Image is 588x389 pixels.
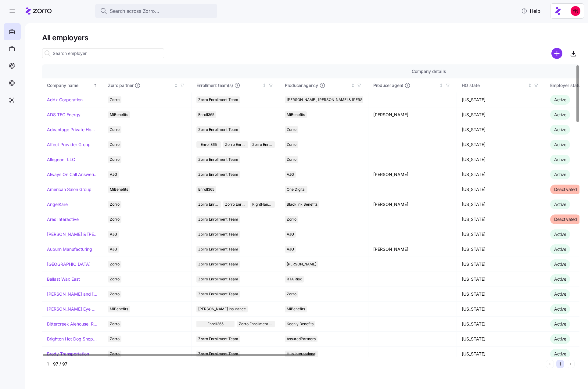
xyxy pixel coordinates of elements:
span: Active [554,202,566,207]
span: Zorro [110,156,120,163]
div: Company name [47,82,92,89]
td: [US_STATE] [457,122,545,137]
div: Not sorted [174,83,178,88]
input: Search employer [42,49,164,58]
span: Active [554,351,566,356]
span: Zorro [110,96,120,103]
span: Zorro Enrollment Team [198,276,238,283]
a: [PERSON_NAME] & [PERSON_NAME]'s [47,231,98,237]
span: Active [554,127,566,132]
button: Help [516,5,545,17]
a: Brody Transportation [47,351,89,357]
span: Producer agent [373,82,403,88]
span: Active [554,247,566,252]
span: Zorro Enrollment Team [198,261,238,268]
a: Affect Provider Group [47,142,91,148]
span: Zorro Enrollment Team [198,351,238,357]
a: Ballast Wax East [47,276,80,282]
div: Not sorted [351,83,355,88]
a: Addx Corporation [47,97,83,103]
span: Zorro Enrollment Team [198,246,238,253]
span: AJG [287,231,294,238]
span: Zorro [110,336,120,342]
span: One Digital [287,186,306,193]
span: Keenly Benefits [287,321,314,327]
div: Sorted ascending [93,83,97,88]
span: Enroll365 [198,111,214,118]
td: [US_STATE] [457,272,545,287]
a: ADS TEC Energy [47,112,81,118]
span: MiBenefits [287,306,305,312]
span: Zorro [110,261,120,268]
span: Zorro [110,141,120,148]
button: Search across Zorro... [95,4,217,18]
a: AngelKare [47,201,68,207]
span: Active [554,261,566,267]
span: Deactivated [554,217,577,222]
span: Active [554,232,566,237]
span: AJG [110,171,117,178]
td: [US_STATE] [457,287,545,302]
span: MiBenefits [110,306,128,312]
td: [US_STATE] [457,347,545,362]
a: [PERSON_NAME] and [PERSON_NAME]'s Furniture [47,291,98,297]
td: [PERSON_NAME] [368,107,457,122]
span: Zorro Enrollment Team [198,336,238,342]
span: Zorro [110,126,120,133]
a: Bittercreek Alehouse, Red Feather Lounge, Diablo & Sons Saloon [47,321,98,327]
td: [US_STATE] [457,257,545,272]
td: [US_STATE] [457,332,545,347]
td: [PERSON_NAME] [368,167,457,182]
span: [PERSON_NAME] Insurance [198,306,246,312]
td: [US_STATE] [457,242,545,257]
th: Company nameSorted ascending [42,78,103,92]
span: Help [521,7,540,15]
span: MiBenefits [110,111,128,118]
span: Zorro [287,156,296,163]
span: AJG [287,246,294,253]
div: Not sorted [262,83,267,88]
span: Active [554,291,566,297]
span: Black Ink Benefits [287,201,317,208]
span: Active [554,336,566,341]
span: Zorro Enrollment Team [198,171,238,178]
span: Zorro [287,216,296,223]
td: [US_STATE] [457,197,545,212]
img: 113f96d2b49c10db4a30150f42351c8a [571,6,580,16]
span: Zorro [110,276,120,283]
span: Zorro Enrollment Team [198,96,238,103]
span: Active [554,172,566,177]
td: [US_STATE] [457,167,545,182]
span: Zorro [110,351,120,357]
span: Zorro [110,291,120,297]
span: RTA Risk [287,276,302,283]
span: Zorro Enrollment Team [198,126,238,133]
span: Enroll365 [207,321,224,327]
td: [US_STATE] [457,212,545,227]
span: AssuredPartners [287,336,316,342]
span: [PERSON_NAME], [PERSON_NAME] & [PERSON_NAME] [287,96,382,103]
button: 1 [556,360,564,368]
span: Zorro Enrollment Team [239,321,273,327]
span: AJG [110,231,117,238]
div: 1 - 97 / 97 [47,361,543,367]
span: Zorro [110,216,120,223]
a: Ares Interactive [47,216,79,222]
span: MiBenefits [110,186,128,193]
a: [GEOGRAPHIC_DATA] [47,261,91,267]
span: Active [554,306,566,312]
td: [US_STATE] [457,92,545,107]
svg: add icon [551,48,562,59]
span: Zorro [287,126,296,133]
a: [PERSON_NAME] Eye Associates [47,306,98,312]
span: Zorro Enrollment Experts [252,141,273,148]
span: Active [554,276,566,282]
span: Zorro [287,141,296,148]
span: Zorro partner [108,82,133,88]
a: Brighton Hot Dog Shoppe [47,336,98,342]
th: Producer agencyNot sorted [280,78,368,92]
td: [US_STATE] [457,152,545,167]
span: Active [554,321,566,326]
td: [US_STATE] [457,137,545,152]
th: Zorro partnerNot sorted [103,78,192,92]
